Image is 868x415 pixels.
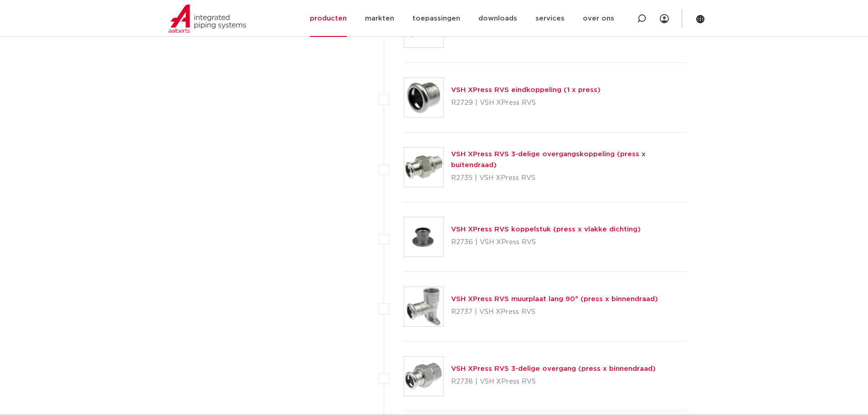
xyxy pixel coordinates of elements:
a: VSH XPress RVS eindkoppeling (1 x press) [451,87,601,93]
img: Thumbnail for VSH XPress RVS 3-delige overgang (press x binnendraad) [404,357,443,396]
p: R2738 | VSH XPress RVS [451,374,656,389]
a: VSH XPress RVS 3-delige overgangskoppeling (press x buitendraad) [451,151,646,169]
p: R2729 | VSH XPress RVS [451,96,601,110]
a: VSH XPress RVS muurplaat lang 90° (press x binnendraad) [451,296,658,302]
img: Thumbnail for VSH XPress RVS koppelstuk (press x vlakke dichting) [404,217,443,256]
p: R2736 | VSH XPress RVS [451,235,641,250]
img: Thumbnail for VSH XPress RVS eindkoppeling (1 x press) [404,78,443,117]
a: VSH XPress RVS koppelstuk (press x vlakke dichting) [451,226,641,233]
p: R2735 | VSH XPress RVS [451,171,687,185]
img: Thumbnail for VSH XPress RVS muurplaat lang 90° (press x binnendraad) [404,287,443,326]
img: Thumbnail for VSH XPress RVS 3-delige overgangskoppeling (press x buitendraad) [404,148,443,187]
p: R2737 | VSH XPress RVS [451,305,658,319]
a: VSH XPress RVS 3-delige overgang (press x binnendraad) [451,365,656,372]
